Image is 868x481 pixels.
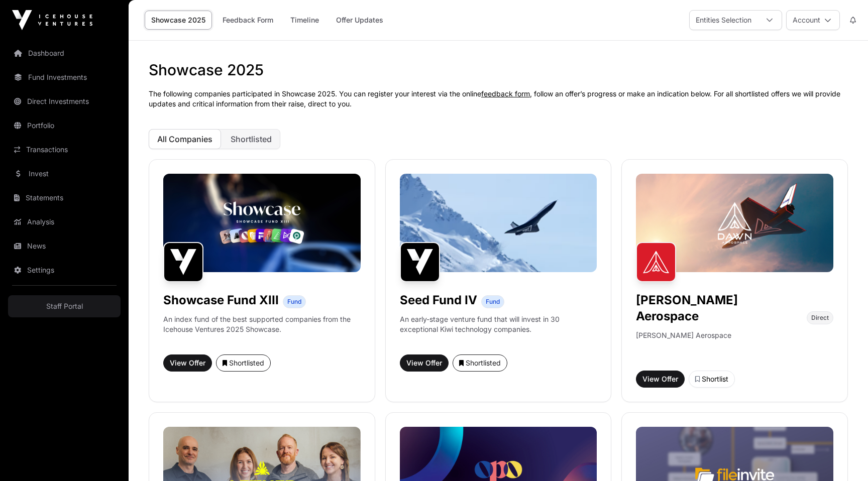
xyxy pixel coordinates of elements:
span: View Offer [170,358,205,368]
button: Shortlist [689,371,735,388]
a: Direct Investments [8,90,121,112]
button: Shortlisted [216,354,271,372]
a: feedback form [481,89,530,98]
h1: Seed Fund IV [400,292,477,308]
a: Offer Updates [330,11,390,30]
span: Fund [486,298,500,306]
a: Settings [8,259,121,281]
img: image-1600x800-%2810%29.jpg [400,174,597,272]
a: News [8,235,121,257]
button: View Offer [400,354,449,372]
div: Shortlist [695,374,728,384]
button: Shortlisted [453,354,507,372]
span: View Offer [642,374,678,384]
a: Transactions [8,139,121,161]
button: All Companies [149,129,221,149]
h1: [PERSON_NAME] Aerospace [636,292,803,324]
h1: Showcase 2025 [149,61,848,79]
a: Showcase 2025 [145,11,212,30]
img: Showcase Fund XIII [163,242,203,282]
a: Statements [8,187,121,209]
p: An early-stage venture fund that will invest in 30 exceptional Kiwi technology companies. [400,314,597,334]
img: Dawn Aerospace [636,242,676,282]
img: Icehouse Ventures Logo [12,10,92,30]
a: Dashboard [8,42,121,64]
iframe: Chat Widget [818,433,868,481]
p: The following companies participated in Showcase 2025. You can register your interest via the onl... [149,89,848,109]
span: Fund [287,298,301,306]
button: Account [786,10,840,30]
a: Invest [8,163,121,185]
a: Timeline [284,11,325,30]
a: Staff Portal [8,295,121,317]
p: An index fund of the best supported companies from the Icehouse Ventures 2025 Showcase. [163,314,361,334]
img: Showcase-Fund-Banner-1.jpg [163,174,361,272]
a: Fund Investments [8,66,121,88]
p: [PERSON_NAME] Aerospace [636,330,731,363]
span: All Companies [157,134,212,144]
button: View Offer [636,371,685,388]
div: Entities Selection [690,11,757,30]
img: Dawn-Banner.jpg [636,174,833,272]
button: View Offer [163,354,212,372]
div: Shortlisted [223,358,264,368]
img: Seed Fund IV [400,242,440,282]
a: Feedback Form [216,11,280,30]
span: View Offer [406,358,442,368]
span: Direct [811,314,829,322]
a: Analysis [8,211,121,233]
button: Shortlisted [222,129,280,149]
h1: Showcase Fund XIII [163,292,279,308]
a: Portfolio [8,114,121,137]
span: Shortlisted [231,134,272,144]
div: Shortlisted [459,358,501,368]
